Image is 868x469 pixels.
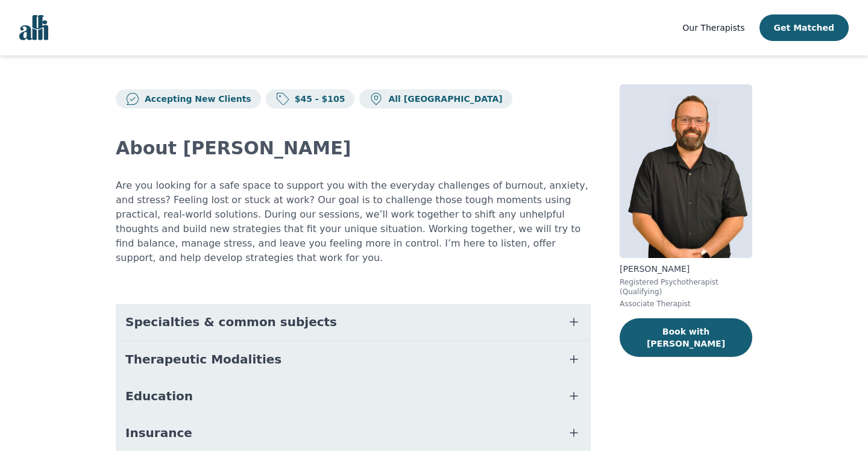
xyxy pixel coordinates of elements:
span: Our Therapists [682,23,744,33]
span: Therapeutic Modalities [125,351,281,368]
p: Associate Therapist [620,299,752,309]
span: Insurance [125,424,192,441]
p: [PERSON_NAME] [620,263,752,275]
button: Education [116,378,591,414]
a: Our Therapists [682,20,744,35]
p: $45 - $105 [290,93,345,105]
p: Are you looking for a safe space to support you with the everyday challenges of burnout, anxiety,... [116,178,591,265]
button: Specialties & common subjects [116,304,591,340]
button: Get Matched [759,14,849,41]
button: Therapeutic Modalities [116,341,591,377]
p: Registered Psychotherapist (Qualifying) [620,277,752,297]
button: Book with [PERSON_NAME] [620,318,752,357]
span: Education [125,388,193,404]
p: All [GEOGRAPHIC_DATA] [383,93,502,105]
p: Accepting New Clients [140,93,251,105]
img: Josh_Cadieux [620,84,752,258]
button: Insurance [116,415,591,451]
img: alli logo [19,15,48,40]
h2: About [PERSON_NAME] [116,137,591,159]
span: Specialties & common subjects [125,313,337,330]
